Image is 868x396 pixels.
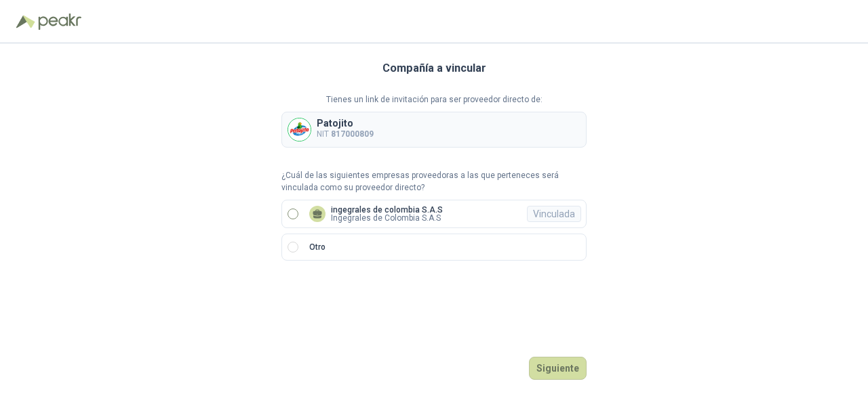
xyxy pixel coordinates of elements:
button: Siguiente [529,357,587,380]
p: Otro [309,241,325,254]
p: ¿Cuál de las siguientes empresas proveedoras a las que perteneces será vinculada como su proveedo... [281,169,587,195]
p: Patojito [317,118,374,128]
img: Company Logo [288,118,311,141]
b: 817000809 [331,129,374,139]
p: Tienes un link de invitación para ser proveedor directo de: [281,93,587,106]
div: Vinculada [527,206,581,222]
p: NIT [317,128,374,141]
img: Logo [16,15,35,28]
img: Peakr [38,14,81,30]
p: ingegrales de colombia S.A.S [331,206,443,214]
p: Ingegrales de Colombia S.A.S [331,214,443,222]
h3: Compañía a vincular [382,60,486,77]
